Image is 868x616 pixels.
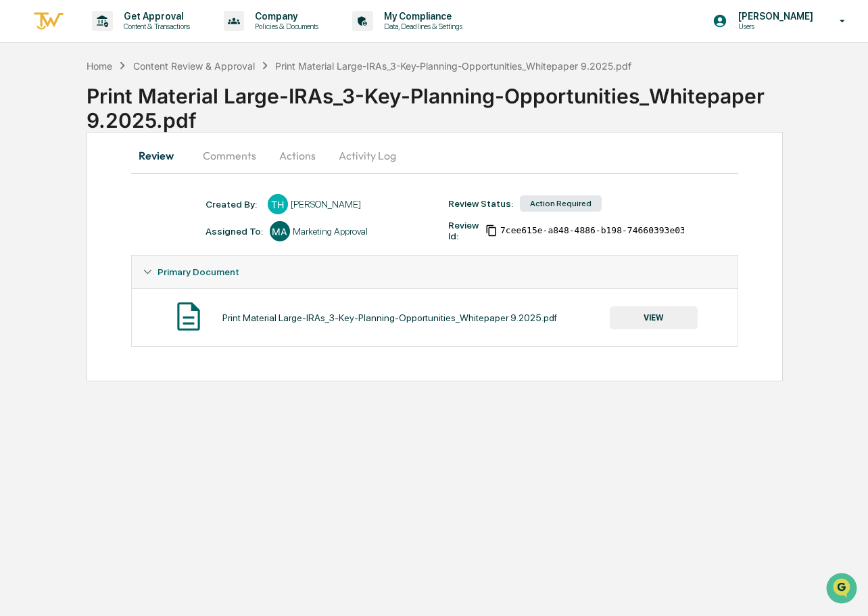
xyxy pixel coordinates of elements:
[46,117,171,128] div: We're available if you need us!
[244,11,325,22] p: Company
[135,229,164,239] span: Pylon
[500,225,691,236] span: 7cee615e-a848-4886-b198-74660393e03a
[87,60,112,72] div: Home
[520,195,602,212] div: Action Required
[610,306,698,329] button: VIEW
[206,199,261,210] div: Created By: ‎ ‎
[8,191,91,215] a: 🔎Data Lookup
[132,288,738,346] div: Primary Document
[727,11,820,22] p: [PERSON_NAME]
[270,221,290,241] div: MA
[373,22,469,31] p: Data, Deadlines & Settings
[113,11,197,22] p: Get Approval
[727,22,820,31] p: Users
[46,103,222,117] div: Start new chat
[95,229,164,239] a: Powered byPylon
[8,165,93,189] a: 🖐️Preclearance
[131,139,192,172] button: Review
[113,22,197,31] p: Content & Transactions
[158,266,239,277] span: Primary Document
[14,197,24,208] div: 🔎
[328,139,407,172] button: Activity Log
[14,172,24,183] div: 🖐️
[206,226,263,237] div: Assigned To:
[192,139,267,172] button: Comments
[825,571,861,608] iframe: Open customer support
[87,73,868,133] div: Print Material Large-IRAs_3-Key-Planning-Opportunities_Whitepaper 9.2025.pdf
[133,60,255,72] div: Content Review & Approval
[27,196,85,210] span: Data Lookup
[373,11,469,22] p: My Compliance
[293,226,368,237] div: Marketing Approval
[244,22,325,31] p: Policies & Documents
[275,60,631,72] div: Print Material Large-IRAs_3-Key-Planning-Opportunities_Whitepaper 9.2025.pdf
[172,300,206,333] img: Document Icon
[267,139,328,172] button: Actions
[93,165,173,189] a: 🗄️Attestations
[14,28,246,50] p: How can we help?
[32,10,65,32] img: logo
[448,198,513,209] div: Review Status:
[448,220,479,241] div: Review Id:
[131,139,739,172] div: secondary tabs example
[27,170,87,184] span: Preclearance
[230,108,246,124] button: Start new chat
[14,103,38,128] img: 1746055101610-c473b297-6a78-478c-a979-82029cc54cd1
[222,312,557,323] div: Print Material Large-IRAs_3-Key-Planning-Opportunities_Whitepaper 9.2025.pdf
[112,170,168,184] span: Attestations
[98,172,109,183] div: 🗄️
[132,256,738,288] div: Primary Document
[291,199,361,210] div: [PERSON_NAME]
[268,194,288,214] div: TH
